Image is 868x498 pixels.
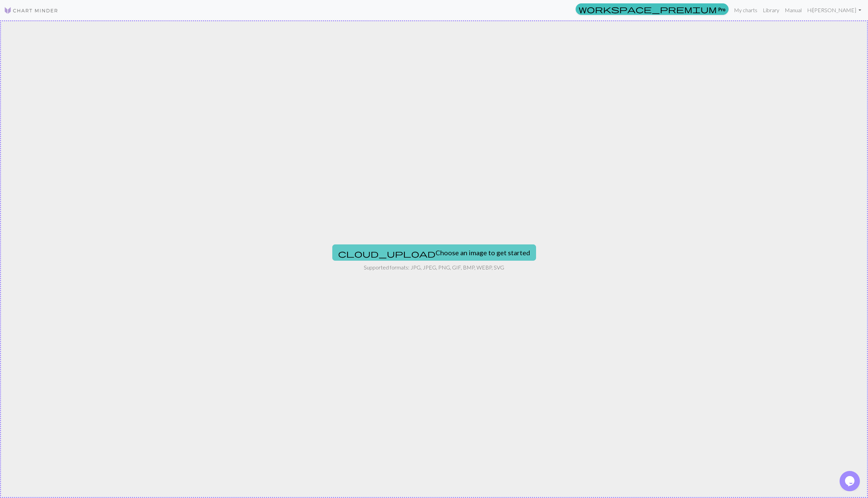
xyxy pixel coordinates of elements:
[332,244,536,261] button: Choose an image to get started
[782,3,804,17] a: Manual
[731,3,760,17] a: My charts
[579,4,717,14] span: workspace_premium
[4,6,58,15] img: Logo
[804,3,864,17] a: Hi[PERSON_NAME]
[364,263,504,271] p: Supported formats: JPG, JPEG, PNG, GIF, BMP, WEBP, SVG
[760,3,782,17] a: Library
[576,3,729,15] a: Pro
[840,471,861,491] iframe: chat widget
[338,249,436,258] span: cloud_upload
